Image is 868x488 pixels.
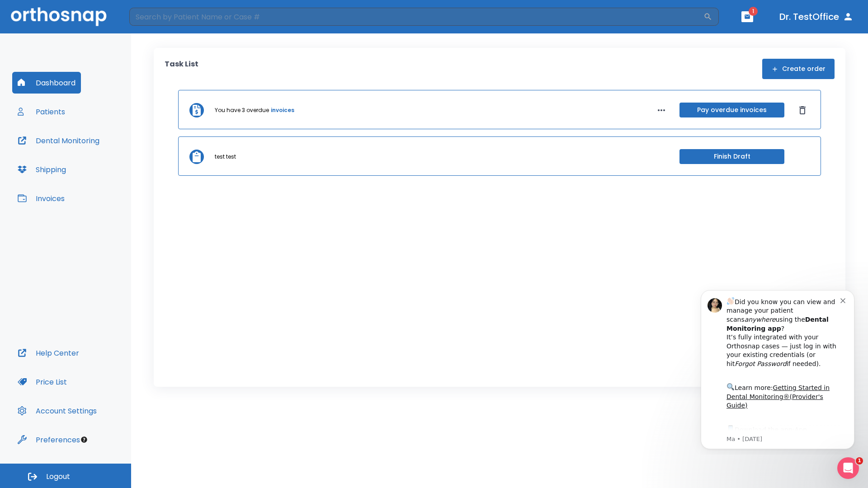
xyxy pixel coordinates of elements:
[129,8,703,26] input: Search by Patient Name or Case #
[39,142,153,188] div: Download the app: | ​ Let us know if you need help getting started!
[837,457,859,479] iframe: Intercom live chat
[795,103,810,117] button: Dismiss
[12,429,85,450] button: Preferences
[39,144,120,160] a: App Store
[749,7,758,16] span: 1
[679,103,784,117] button: Pay overdue invoices
[12,101,71,122] button: Patients
[856,457,863,465] span: 1
[776,9,857,25] button: Dr. TestOffice
[12,342,85,364] button: Help Center
[165,59,198,79] p: Task List
[679,149,784,164] button: Finish Draft
[80,436,88,444] div: Tooltip anchor
[687,282,868,455] iframe: Intercom notifications message
[215,106,269,114] p: You have 3 overdue
[12,130,105,151] button: Dental Monitoring
[12,72,81,94] button: Dashboard
[12,159,71,180] button: Shipping
[271,106,294,114] a: invoices
[11,7,107,26] img: Orthosnap
[762,59,835,79] button: Create order
[153,14,160,21] button: Dismiss notification
[12,371,72,393] button: Price List
[12,400,102,422] button: Account Settings
[39,153,153,161] p: Message from Ma, sent 7w ago
[46,472,70,482] span: Logout
[12,188,70,209] button: Invoices
[215,153,236,161] p: test test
